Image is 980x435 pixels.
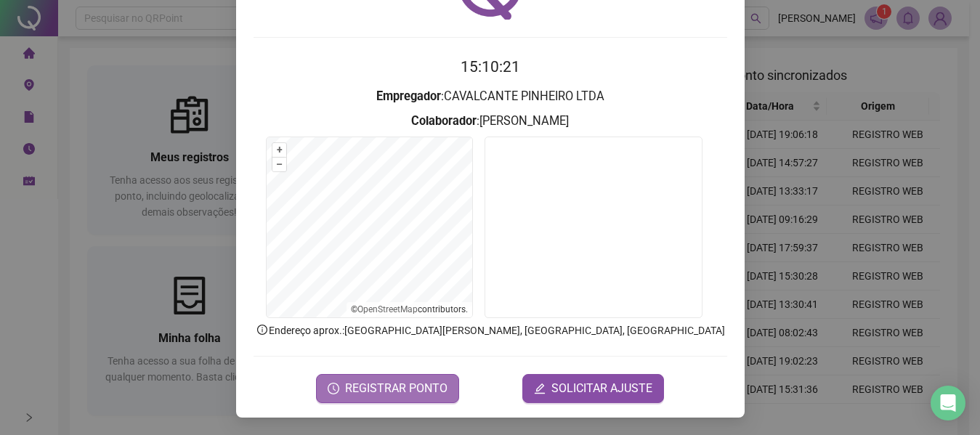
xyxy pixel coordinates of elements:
strong: Empregador [376,89,441,103]
h3: : CAVALCANTE PINHEIRO LTDA [254,87,727,106]
h3: : [PERSON_NAME] [254,112,727,131]
button: – [272,158,286,171]
time: 15:10:21 [461,58,520,76]
button: + [272,143,286,157]
span: clock-circle [328,383,339,394]
span: REGISTRAR PONTO [345,380,448,397]
button: editSOLICITAR AJUSTE [522,374,664,403]
span: info-circle [256,323,269,336]
a: OpenStreetMap [357,304,418,314]
li: © contributors. [351,304,468,314]
p: Endereço aprox. : [GEOGRAPHIC_DATA][PERSON_NAME], [GEOGRAPHIC_DATA], [GEOGRAPHIC_DATA] [254,322,727,338]
span: edit [534,383,546,394]
div: Open Intercom Messenger [931,386,965,420]
strong: Colaborador [411,114,477,128]
button: REGISTRAR PONTO [316,374,459,403]
span: SOLICITAR AJUSTE [551,380,652,397]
